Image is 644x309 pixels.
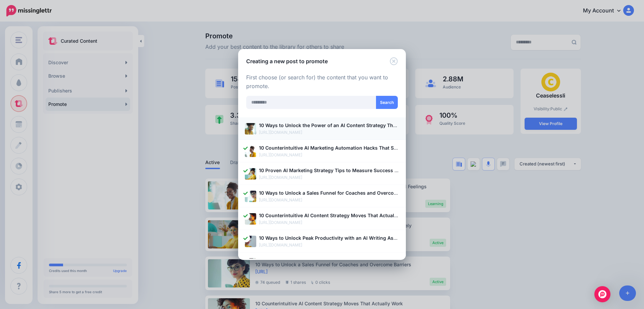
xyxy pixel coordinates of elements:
[376,96,398,109] button: Search
[245,146,256,157] img: b2a42ae559d52cff3510e105ac0ab1f5_thumb.jpg
[259,122,420,128] b: 10 Ways to Unlock the Power of an AI Content Strategy That Converts
[245,236,256,247] img: 6ee1a17c5244b5eec87b040d2a2ea178_thumb.jpg
[259,174,399,181] p: [URL][DOMAIN_NAME]
[245,211,399,226] a: 10 Counterintuitive AI Content Strategy Moves That Actually Work [URL][DOMAIN_NAME]
[246,73,398,91] p: First choose (or search for) the content that you want to promote.
[245,166,399,181] a: 10 Proven AI Marketing Strategy Tips to Measure Success Accurately [URL][DOMAIN_NAME]
[245,213,256,225] img: 6a1ac6adea56a1719eea1786546988b1_thumb.jpg
[259,167,419,173] b: 10 Proven AI Marketing Strategy Tips to Measure Success Accurately
[594,286,610,302] div: Open Intercom Messenger
[259,242,399,248] p: [URL][DOMAIN_NAME]
[245,123,256,134] img: c024e138efa23e93fe36d26cbcc75271_thumb.jpg
[245,234,399,248] a: 10 Ways to Unlock Peak Productivity with an AI Writing Assistant [URL][DOMAIN_NAME]
[259,258,415,263] b: 10 Content Auto Writer Hacks to Master Effortless Content Creation
[245,189,399,203] a: 10 Ways to Unlock a Sales Funnel for Coaches and Overcome Barriers [URL][DOMAIN_NAME]
[259,235,409,241] b: 10 Ways to Unlock Peak Productivity with an AI Writing Assistant
[259,129,399,136] p: [URL][DOMAIN_NAME]
[245,257,399,271] a: 10 Content Auto Writer Hacks to Master Effortless Content Creation [URL][DOMAIN_NAME]
[259,219,399,226] p: [URL][DOMAIN_NAME]
[245,168,256,180] img: 4faf29eb36b4251dba9e5f590c28b638_thumb.jpg
[245,258,256,270] img: 23f24167be12b162e77f701a79b63c5d_thumb.jpg
[390,57,398,66] button: Close
[245,144,399,158] a: 10 Counterintuitive AI Marketing Automation Hacks That Spark Real Feelings [URL][DOMAIN_NAME]
[259,190,421,196] b: 10 Ways to Unlock a Sales Funnel for Coaches and Overcome Barriers
[246,57,328,65] h5: Creating a new post to promote
[259,152,399,158] p: [URL][DOMAIN_NAME]
[259,197,399,203] p: [URL][DOMAIN_NAME]
[259,213,412,218] b: 10 Counterintuitive AI Content Strategy Moves That Actually Work
[245,121,399,136] a: 10 Ways to Unlock the Power of an AI Content Strategy That Converts [URL][DOMAIN_NAME]
[259,145,436,151] b: 10 Counterintuitive AI Marketing Automation Hacks That Spark Real Feelings
[245,191,256,202] img: 9100108db6a31248ec8074d66548546b_thumb.jpg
